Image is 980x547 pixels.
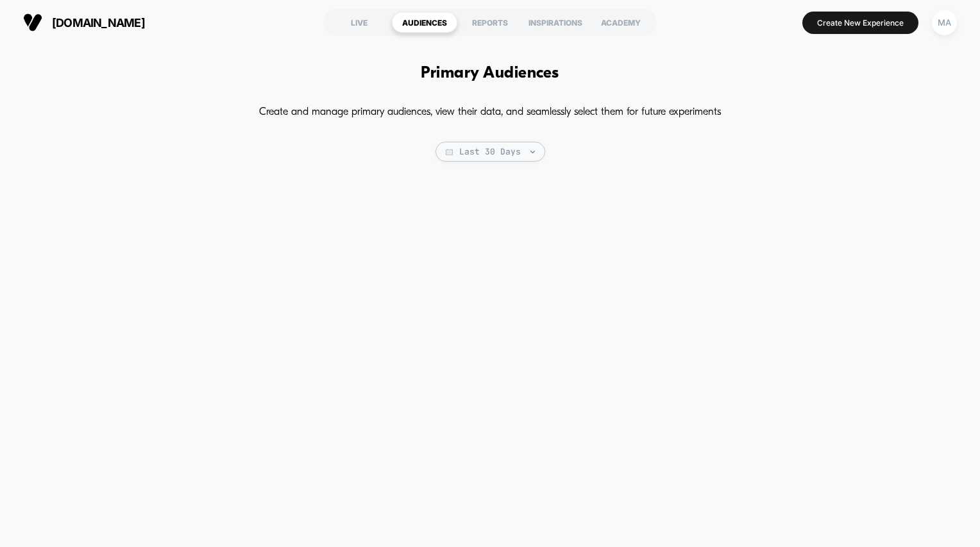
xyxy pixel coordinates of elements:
[392,12,457,33] div: AUDIENCES
[435,142,545,162] span: Last 30 Days
[421,64,559,83] h1: Primary Audiences
[928,10,961,36] button: MA
[19,12,149,33] button: [DOMAIN_NAME]
[932,10,957,35] div: MA
[52,16,145,29] span: [DOMAIN_NAME]
[530,151,535,153] img: end
[326,12,392,33] div: LIVE
[259,102,721,122] p: Create and manage primary audiences, view their data, and seamlessly select them for future exper...
[457,12,523,33] div: REPORTS
[23,13,42,32] img: Visually logo
[523,12,588,33] div: INSPIRATIONS
[588,12,654,33] div: ACADEMY
[446,149,453,155] img: calendar
[802,12,918,34] button: Create New Experience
